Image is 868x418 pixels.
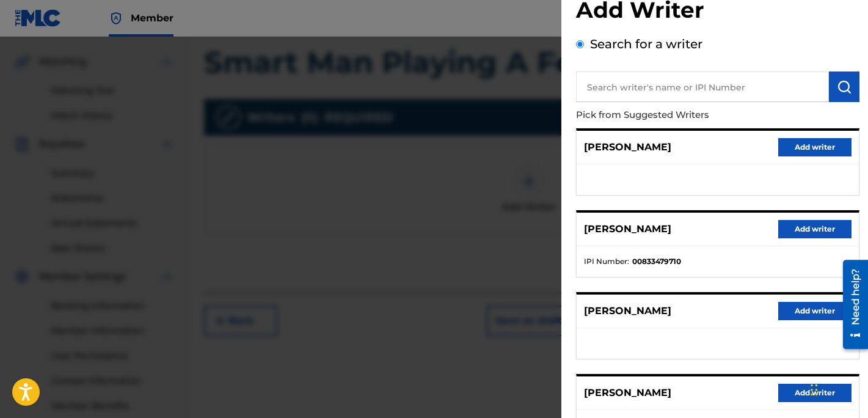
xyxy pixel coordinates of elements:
[584,386,671,400] p: [PERSON_NAME]
[778,384,852,402] button: Add writer
[576,102,790,128] p: Pick from Suggested Writers
[576,71,829,102] input: Search writer's name or IPI Number
[811,372,818,408] div: Drag
[109,11,123,26] img: Top Rightsholder
[584,140,671,155] p: [PERSON_NAME]
[584,304,671,318] p: [PERSON_NAME]
[807,359,868,418] iframe: Chat Widget
[131,11,173,25] span: Member
[778,302,852,320] button: Add writer
[584,256,629,267] span: IPI Number :
[15,9,62,27] img: MLC Logo
[778,220,852,238] button: Add writer
[837,79,852,94] img: Search Works
[778,138,852,156] button: Add writer
[834,255,868,354] iframe: Resource Center
[590,37,702,51] label: Search for a writer
[584,222,671,237] p: [PERSON_NAME]
[632,256,681,267] strong: 00833479710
